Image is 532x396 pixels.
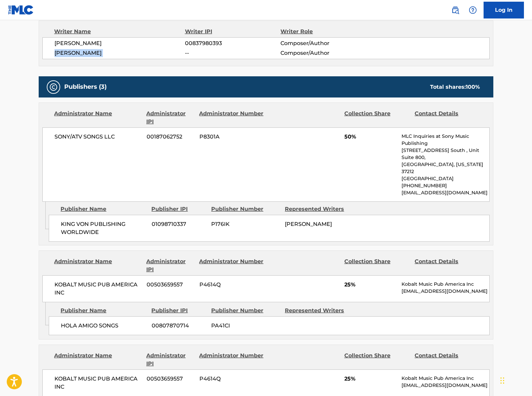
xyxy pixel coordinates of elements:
[54,110,141,126] div: Administrator Name
[285,307,353,315] div: Represented Writers
[146,110,194,126] div: Administrator IPI
[469,6,477,14] img: help
[402,147,489,161] p: [STREET_ADDRESS] South , Unit Suite 800,
[146,258,194,274] div: Administrator IPI
[484,2,524,18] a: Log In
[54,28,185,36] div: Writer Name
[147,133,194,141] span: 00187062752
[146,352,194,368] div: Administrator IPI
[344,110,410,126] div: Collection Share
[152,220,206,228] span: 01098710337
[151,205,206,213] div: Publisher IPI
[61,307,146,315] div: Publisher Name
[199,352,264,368] div: Administrator Number
[199,375,265,383] span: P4614Q
[285,205,353,213] div: Represented Writers
[147,281,194,289] span: 00503659557
[211,307,280,315] div: Publisher Number
[344,375,396,383] span: 25%
[402,281,489,288] p: Kobalt Music Pub America Inc
[54,39,185,47] span: [PERSON_NAME]
[280,28,368,36] div: Writer Role
[54,281,142,297] span: KOBALT MUSIC PUB AMERICA INC
[61,322,147,330] span: HOLA AMIGO SONGS
[466,84,480,90] span: 100 %
[285,221,332,227] span: [PERSON_NAME]
[54,258,141,274] div: Administrator Name
[500,370,504,391] div: Drag
[402,133,489,147] p: MLC Inquiries at Sony Music Publishing
[185,39,280,47] span: 00837980393
[211,220,280,228] span: P176IK
[498,364,532,396] iframe: Chat Widget
[54,375,142,391] span: KOBALT MUSIC PUB AMERICA INC
[199,110,264,126] div: Administrator Number
[64,83,107,91] h5: Publishers (3)
[211,322,280,330] span: PA41CI
[344,281,396,289] span: 25%
[211,205,280,213] div: Publisher Number
[451,6,459,14] img: search
[147,375,194,383] span: 00503659557
[402,161,489,175] p: [GEOGRAPHIC_DATA], [US_STATE] 37212
[402,175,489,182] p: [GEOGRAPHIC_DATA]
[402,382,489,389] p: [EMAIL_ADDRESS][DOMAIN_NAME]
[402,182,489,189] p: [PHONE_NUMBER]
[199,281,265,289] span: P4614Q
[54,133,142,141] span: SONY/ATV SONGS LLC
[54,352,141,368] div: Administrator Name
[61,205,146,213] div: Publisher Name
[49,83,58,91] img: Publishers
[415,110,480,126] div: Contact Details
[280,39,368,47] span: Composer/Author
[8,5,34,15] img: MLC Logo
[344,258,410,274] div: Collection Share
[151,307,206,315] div: Publisher IPI
[199,258,264,274] div: Administrator Number
[430,83,480,91] div: Total shares:
[415,258,480,274] div: Contact Details
[185,49,280,57] span: --
[415,352,480,368] div: Contact Details
[402,189,489,196] p: [EMAIL_ADDRESS][DOMAIN_NAME]
[449,3,462,17] a: Public Search
[402,288,489,295] p: [EMAIL_ADDRESS][DOMAIN_NAME]
[54,49,185,57] span: [PERSON_NAME]
[344,133,396,141] span: 50%
[466,3,480,17] div: Help
[402,375,489,382] p: Kobalt Music Pub America Inc
[185,28,281,36] div: Writer IPI
[280,49,368,57] span: Composer/Author
[344,352,410,368] div: Collection Share
[61,220,147,236] span: KING VON PUBLISHING WORLDWIDE
[152,322,206,330] span: 00807870714
[199,133,265,141] span: P8301A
